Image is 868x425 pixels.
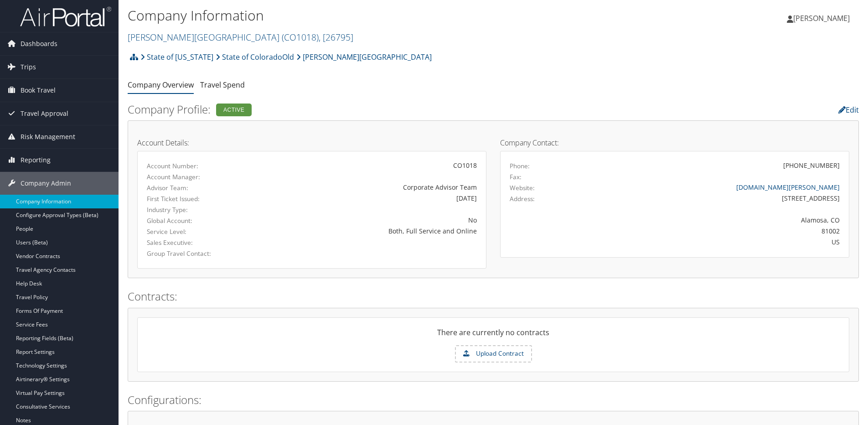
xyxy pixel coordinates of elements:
[510,194,535,203] label: Address:
[21,56,36,78] span: Trips
[138,327,849,345] div: There are currently no contracts
[456,346,531,362] label: Upload Contract
[128,6,615,25] h1: Company Information
[147,227,248,236] label: Service Level:
[137,139,486,146] h4: Account Details:
[21,172,71,195] span: Company Admin
[261,193,477,203] div: [DATE]
[296,48,432,66] a: [PERSON_NAME][GEOGRAPHIC_DATA]
[596,237,840,247] div: US
[319,31,353,43] span: , [ 26795 ]
[736,183,840,192] a: [DOMAIN_NAME][PERSON_NAME]
[128,80,194,90] a: Company Overview
[147,183,248,192] label: Advisor Team:
[596,215,840,225] div: Alamosa, CO
[596,226,840,236] div: 81002
[510,183,535,192] label: Website:
[21,125,75,148] span: Risk Management
[140,48,213,66] a: State of [US_STATE]
[20,6,111,27] img: airportal-logo.png
[147,172,248,181] label: Account Manager:
[282,31,319,43] span: ( CO1018 )
[216,48,294,66] a: State of ColoradoOld
[128,392,859,408] h2: Configurations:
[510,161,530,171] label: Phone:
[200,80,245,90] a: Travel Spend
[147,194,248,203] label: First Ticket Issued:
[596,193,840,203] div: [STREET_ADDRESS]
[838,105,859,115] a: Edit
[783,161,840,170] div: [PHONE_NUMBER]
[261,226,477,236] div: Both, Full Service and Online
[21,102,68,125] span: Travel Approval
[500,139,849,146] h4: Company Contact:
[21,32,57,55] span: Dashboards
[510,172,522,181] label: Fax:
[128,31,353,43] a: [PERSON_NAME][GEOGRAPHIC_DATA]
[793,13,850,23] span: [PERSON_NAME]
[147,205,248,214] label: Industry Type:
[147,161,248,171] label: Account Number:
[261,161,477,170] div: CO1018
[128,102,610,117] h2: Company Profile:
[21,149,51,171] span: Reporting
[216,104,252,116] div: Active
[147,216,248,225] label: Global Account:
[261,182,477,192] div: Corporate Advisor Team
[21,79,56,102] span: Book Travel
[147,249,248,258] label: Group Travel Contact:
[128,289,859,304] h2: Contracts:
[147,238,248,247] label: Sales Executive:
[787,5,859,32] a: [PERSON_NAME]
[261,215,477,225] div: No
